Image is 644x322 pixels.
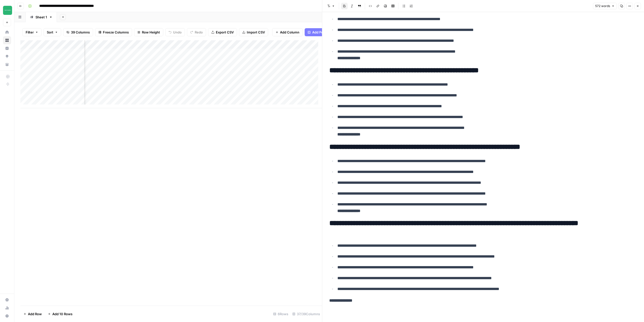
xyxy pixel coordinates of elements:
button: Add Power Agent [305,28,343,36]
a: Browse [3,36,11,44]
button: Freeze Columns [95,28,132,36]
button: Workspace: Team Empathy [3,4,11,17]
a: Opportunities [3,52,11,60]
span: Add Column [280,30,299,35]
div: Sheet 1 [35,15,47,20]
img: Team Empathy Logo [3,6,12,15]
button: Row Height [134,28,163,36]
span: Add Power Agent [312,30,340,35]
button: Add Column [272,28,303,36]
button: 572 words [593,3,617,9]
button: 39 Columns [63,28,93,36]
a: Usage [3,304,11,312]
span: Filter [26,30,34,35]
span: Add 10 Rows [52,311,72,316]
span: 39 Columns [71,30,90,35]
a: Sheet 1 [26,12,57,22]
span: Sort [47,30,53,35]
span: Export CSV [216,30,234,35]
span: Redo [195,30,203,35]
a: Your Data [3,60,11,68]
button: Filter [22,28,42,36]
button: Redo [187,28,206,36]
button: Sort [44,28,61,36]
span: Row Height [142,30,160,35]
button: Add 10 Rows [45,310,75,318]
span: Freeze Columns [103,30,129,35]
div: 6 Rows [271,310,290,318]
button: Add Row [20,310,45,318]
a: Insights [3,44,11,52]
div: 37/39 Columns [290,310,322,318]
button: Import CSV [239,28,268,36]
a: Settings [3,296,11,304]
button: Undo [165,28,185,36]
button: Export CSV [208,28,237,36]
span: 572 words [595,4,610,8]
a: Home [3,28,11,36]
span: Undo [173,30,182,35]
span: Add Row [28,311,42,316]
button: Help + Support [3,312,11,320]
span: Import CSV [247,30,265,35]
